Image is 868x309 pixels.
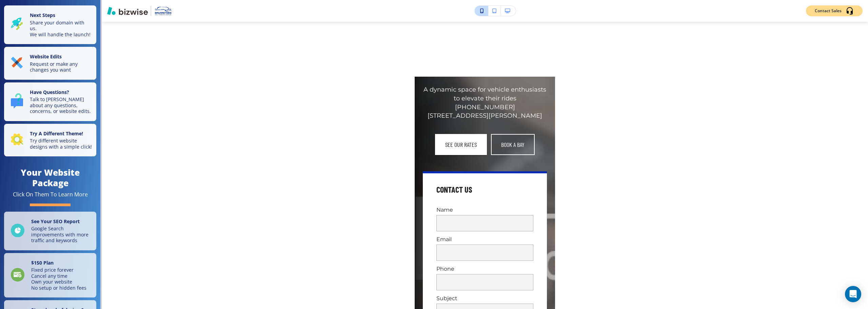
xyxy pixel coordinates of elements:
[30,20,92,38] p: Share your domain with us. We will handle the launch!
[435,134,487,155] button: SEE OUR RATES
[4,124,96,157] button: Try A Different Theme!Try different website designs with a simple click!
[30,130,83,137] strong: Try A Different Theme!
[31,267,86,291] p: Fixed price forever Cancel any time Own your website No setup or hidden fees
[806,5,863,16] button: Contact Sales
[815,8,842,14] p: Contact Sales
[423,103,547,112] p: [PHONE_NUMBER]
[4,212,96,250] a: See Your SEO ReportGoogle Search improvements with more traffic and keywords
[4,253,96,298] a: $150 PlanFixed price foreverCancel any timeOwn your websiteNo setup or hidden fees
[31,259,54,266] strong: $ 150 Plan
[491,134,535,155] a: book a bay
[423,112,547,120] p: [STREET_ADDRESS][PERSON_NAME]
[154,6,172,16] img: Your Logo
[845,286,861,302] div: Open Intercom Messenger
[436,294,533,302] p: Subject
[436,235,533,243] p: Email
[4,82,96,121] button: Have Questions?Talk to [PERSON_NAME] about any questions, concerns, or website edits.
[436,265,533,273] p: Phone
[436,206,533,214] p: Name
[4,5,96,44] button: Next StepsShare your domain with us.We will handle the launch!
[30,61,92,73] p: Request or make any changes you want
[13,191,88,198] div: Click On Them To Learn More
[436,184,472,195] h4: Contact Us
[31,226,92,244] p: Google Search improvements with more traffic and keywords
[31,218,80,225] strong: See Your SEO Report
[4,167,96,188] h4: Your Website Package
[30,89,69,95] strong: Have Questions?
[30,138,92,150] p: Try different website designs with a simple click!
[4,47,96,80] button: Website EditsRequest or make any changes you want
[30,12,55,18] strong: Next Steps
[423,85,547,103] p: A dynamic space for vehicle enthusiasts to elevate their rides
[107,7,148,15] img: Bizwise Logo
[30,53,62,60] strong: Website Edits
[30,96,92,114] p: Talk to [PERSON_NAME] about any questions, concerns, or website edits.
